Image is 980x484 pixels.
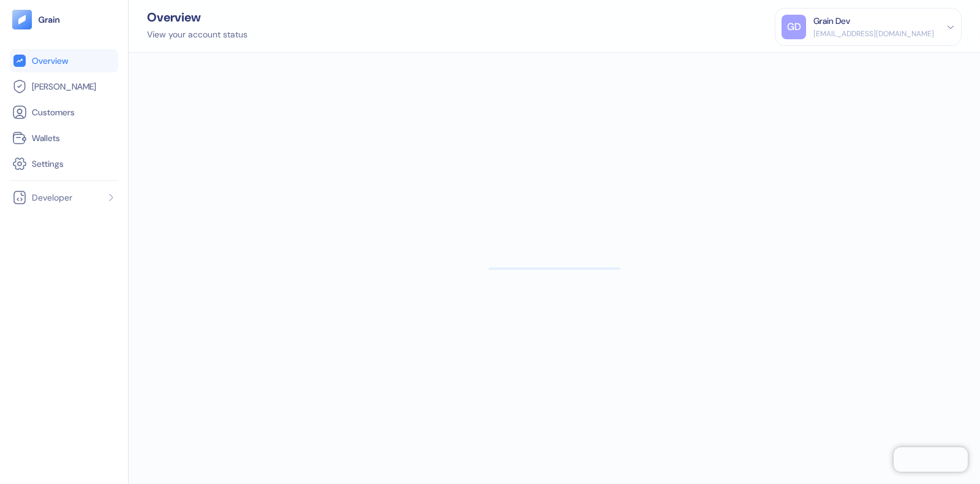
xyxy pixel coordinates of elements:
[38,15,61,24] img: logo
[147,28,247,41] div: View your account status
[12,156,116,171] a: Settings
[12,131,116,145] a: Wallets
[32,191,72,204] span: Developer
[32,132,60,144] span: Wallets
[12,10,32,29] img: logo-tablet-V2.svg
[147,11,247,23] div: Overview
[12,105,116,120] a: Customers
[12,53,116,68] a: Overview
[12,79,116,94] a: [PERSON_NAME]
[813,15,850,28] div: Grain Dev
[32,158,64,170] span: Settings
[32,80,96,93] span: [PERSON_NAME]
[894,447,968,472] iframe: Chatra live chat
[32,106,75,118] span: Customers
[813,28,934,39] div: [EMAIL_ADDRESS][DOMAIN_NAME]
[32,55,68,67] span: Overview
[782,15,806,39] div: GD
